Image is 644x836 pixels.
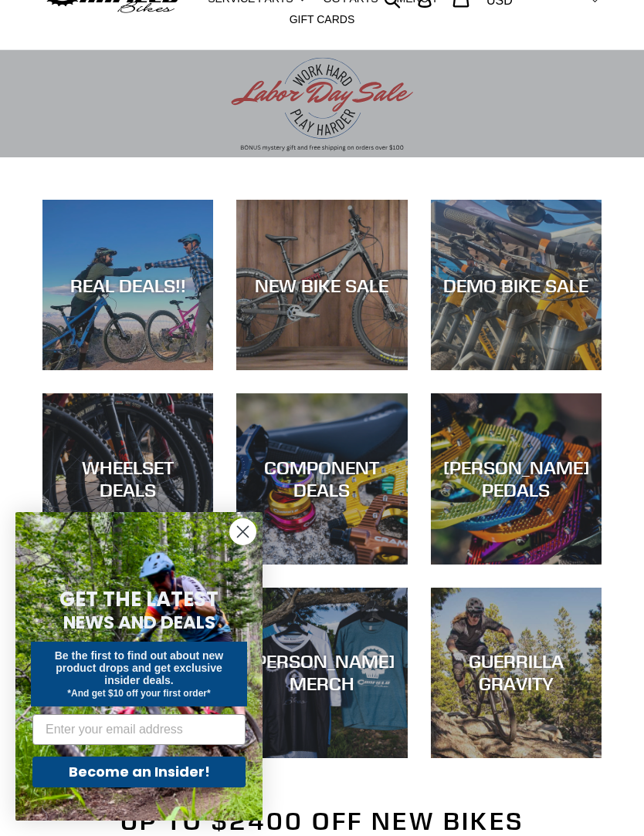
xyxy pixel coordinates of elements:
[431,588,602,758] a: GUERRILLA GRAVITY
[63,610,215,635] span: NEWS AND DEALS
[229,518,256,545] button: Close dialog
[290,13,355,26] span: GIFT CARDS
[431,457,602,501] div: [PERSON_NAME] PEDALS
[42,200,213,370] a: REAL DEALS!!
[236,200,407,370] a: NEW BIKE SALE
[42,807,602,836] h2: Up to $2400 Off New Bikes
[32,757,246,787] button: Become an Insider!
[236,274,407,296] div: NEW BIKE SALE
[431,393,602,564] a: [PERSON_NAME] PEDALS
[42,457,213,501] div: WHEELSET DEALS
[59,585,219,613] span: GET THE LATEST
[431,200,602,370] a: DEMO BIKE SALE
[55,649,224,686] span: Be the first to find out about new product drops and get exclusive insider deals.
[431,274,602,296] div: DEMO BIKE SALE
[236,393,407,564] a: COMPONENT DEALS
[42,393,213,564] a: WHEELSET DEALS
[236,457,407,501] div: COMPONENT DEALS
[42,274,213,296] div: REAL DEALS!!
[236,588,407,758] a: [PERSON_NAME] MERCH
[32,714,246,745] input: Enter your email address
[67,688,210,699] span: *And get $10 off your first order*
[236,651,407,696] div: [PERSON_NAME] MERCH
[431,651,602,696] div: GUERRILLA GRAVITY
[282,9,363,30] a: GIFT CARDS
